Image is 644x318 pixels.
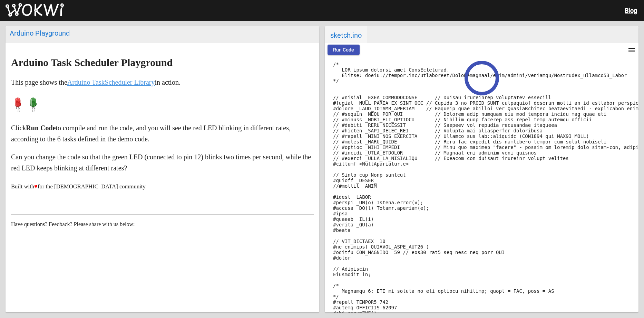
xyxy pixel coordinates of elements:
[6,3,64,17] img: Wokwi
[325,26,367,43] span: sketch.ino
[333,47,354,53] span: Run Code
[34,183,38,190] span: ♥
[11,122,314,144] p: Click to compile and run the code, and you will see the red LED blinking in different rates, acco...
[627,46,636,54] mat-icon: menu
[11,221,135,227] span: Have questions? Feedback? Please share with us below:
[11,151,314,174] p: Can you change the code so that the green LED (connected to pin 12) blinks two times per second, ...
[67,78,155,86] a: Arduino TaskScheduler Library
[328,45,360,55] button: Run Code
[625,7,637,14] a: Blog
[26,124,56,132] strong: Run Code
[10,29,315,37] div: Arduino Playground
[11,183,147,190] small: Built with for the [DEMOGRAPHIC_DATA] community.
[11,77,314,88] p: This page shows the in action.
[11,57,314,68] h2: Arduino Task Scheduler Playground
